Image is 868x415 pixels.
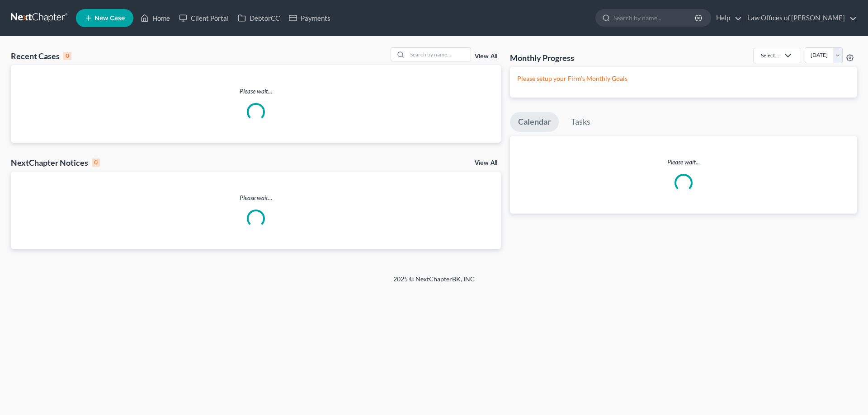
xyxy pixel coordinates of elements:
a: Help [712,10,742,26]
p: Please setup your Firm's Monthly Goals [517,74,850,83]
a: Calendar [510,112,559,132]
div: Recent Cases [11,51,71,61]
span: New Case [94,15,125,22]
h3: Monthly Progress [510,52,574,63]
input: Search by name... [613,9,696,26]
p: Please wait... [11,193,501,202]
p: Please wait... [510,158,857,167]
a: View All [475,53,497,60]
div: 2025 © NextChapterBK, INC [176,275,692,291]
a: View All [475,160,497,166]
input: Search by name... [407,48,471,61]
a: Tasks [563,112,599,132]
a: Home [136,10,175,26]
a: Payments [284,10,335,26]
a: Client Portal [175,10,233,26]
a: DebtorCC [233,10,284,26]
div: Select... [761,51,779,59]
p: Please wait... [11,87,501,96]
div: 0 [63,52,71,60]
div: 0 [92,159,100,167]
div: NextChapter Notices [11,157,100,168]
a: Law Offices of [PERSON_NAME] [743,10,857,26]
